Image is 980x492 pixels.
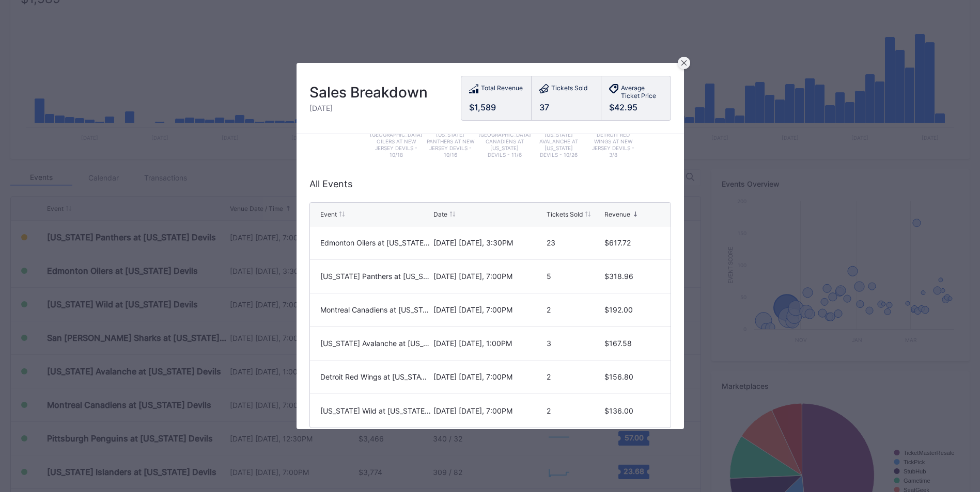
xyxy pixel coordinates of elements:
[478,132,531,158] text: [GEOGRAPHIC_DATA] Canadiens at [US_STATE] Devils - 11/6
[433,238,544,247] div: [DATE] [DATE], 3:30PM
[547,305,602,314] div: 2
[604,339,660,348] div: $167.58
[320,339,431,348] div: [US_STATE] Avalanche at [US_STATE] Devils
[433,305,544,314] div: [DATE] [DATE], 7:00PM
[592,132,634,158] text: Detroit Red Wings at New Jersey Devils - 3/8
[309,104,428,112] div: [DATE]
[320,272,431,281] div: [US_STATE] Panthers at [US_STATE] Devils
[433,272,544,281] div: [DATE] [DATE], 7:00PM
[539,102,593,112] div: 37
[481,84,523,95] div: Total Revenue
[604,406,660,415] div: $136.00
[604,238,660,247] div: $617.72
[547,210,583,218] div: Tickets Sold
[539,132,578,158] text: [US_STATE] Avalanche at [US_STATE] Devils - 10/26
[320,210,337,218] div: Event
[469,102,523,112] div: $1,589
[433,372,544,381] div: [DATE] [DATE], 7:00PM
[604,372,660,381] div: $156.80
[433,339,544,348] div: [DATE] [DATE], 1:00PM
[433,210,447,218] div: Date
[609,102,663,112] div: $42.95
[433,406,544,415] div: [DATE] [DATE], 7:00PM
[604,272,660,281] div: $318.96
[320,406,431,415] div: [US_STATE] Wild at [US_STATE] Devils
[547,339,602,348] div: 3
[309,84,428,101] div: Sales Breakdown
[604,210,630,218] div: Revenue
[604,305,660,314] div: $192.00
[369,132,422,158] text: [GEOGRAPHIC_DATA] Oilers at New Jersey Devils - 10/18
[547,372,602,381] div: 2
[547,406,602,415] div: 2
[320,372,431,381] div: Detroit Red Wings at [US_STATE] Devils
[320,305,431,314] div: Montreal Canadiens at [US_STATE] Devils
[320,238,431,247] div: Edmonton Oilers at [US_STATE] Devils
[621,84,663,100] div: Average Ticket Price
[309,178,671,189] div: All Events
[547,272,602,281] div: 5
[551,84,587,95] div: Tickets Sold
[426,132,474,158] text: [US_STATE] Panthers at New Jersey Devils - 10/16
[547,238,602,247] div: 23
